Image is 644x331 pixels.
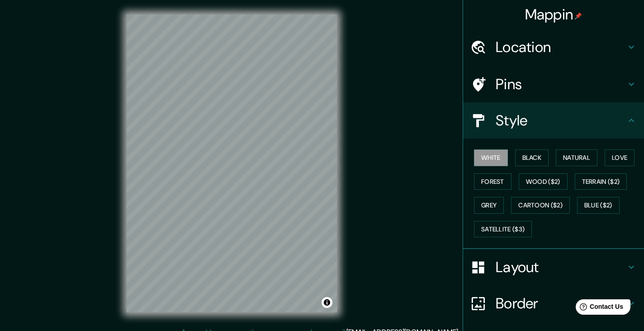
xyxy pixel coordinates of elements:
div: Border [463,285,644,321]
button: Forest [474,173,511,190]
div: Pins [463,66,644,102]
button: Terrain ($2) [575,173,627,190]
div: Layout [463,249,644,285]
button: Wood ($2) [519,173,568,190]
button: White [474,149,508,166]
button: Love [605,149,635,166]
button: Toggle attribution [322,297,332,308]
h4: Pins [496,75,626,93]
button: Blue ($2) [577,197,620,214]
img: pin-icon.png [575,12,582,19]
h4: Border [496,294,626,312]
iframe: Help widget launcher [563,296,634,321]
button: Black [515,149,549,166]
h4: Layout [496,258,626,276]
div: Location [463,29,644,65]
h4: Mappin [525,5,582,24]
h4: Style [496,111,626,130]
h4: Location [496,38,626,56]
button: Cartoon ($2) [511,197,570,214]
button: Natural [556,149,597,166]
button: Grey [474,197,504,214]
div: Style [463,102,644,139]
canvas: Map [127,14,337,312]
button: Satellite ($3) [474,221,532,238]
